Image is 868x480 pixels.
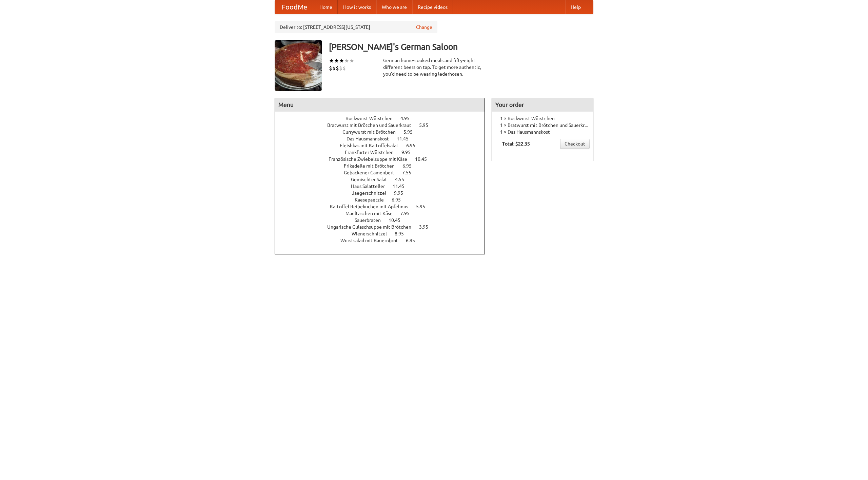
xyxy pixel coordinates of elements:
span: Das Hausmannskost [347,136,396,141]
a: Französische Zwiebelsuppe mit Käse 10.45 [329,156,439,162]
span: Bratwurst mit Brötchen und Sauerkraut [327,122,418,128]
span: 10.45 [389,217,407,223]
span: Gemischter Salat [351,177,394,182]
a: Maultaschen mit Käse 7.95 [346,211,422,216]
span: Gebackener Camenbert [344,170,401,175]
h4: Your order [492,98,593,112]
a: Help [565,0,586,14]
a: Sauerbraten 10.45 [355,217,413,223]
span: 4.55 [395,177,411,182]
a: Kartoffel Reibekuchen mit Apfelmus 5.95 [330,204,438,209]
li: ★ [344,57,349,64]
li: $ [336,64,339,72]
a: Kaesepaetzle 6.95 [355,197,413,203]
span: 6.95 [392,197,408,203]
div: German home-cooked meals and fifty-eight different beers on tap. To get more authentic, you'd nee... [383,57,485,77]
a: Ungarische Gulaschsuppe mit Brötchen 3.95 [327,224,441,230]
span: Ungarische Gulaschsuppe mit Brötchen [327,224,418,230]
span: 5.95 [403,129,419,135]
a: Gebackener Camenbert 7.55 [344,170,424,175]
a: Wurstsalad mit Bauernbrot 6.95 [340,238,428,243]
a: Frikadelle mit Brötchen 6.95 [344,163,424,169]
li: $ [329,64,332,72]
li: $ [342,64,346,72]
span: 4.95 [400,116,416,121]
a: How it works [338,0,376,14]
span: 7.55 [402,170,418,175]
span: Frikadelle mit Brötchen [344,163,401,169]
li: $ [339,64,342,72]
a: Bockwurst Würstchen 4.95 [346,116,422,121]
li: ★ [349,57,354,64]
span: 5.95 [416,204,432,209]
span: 6.95 [402,163,418,169]
a: Haus Salatteller 11.45 [351,184,417,189]
a: Bratwurst mit Brötchen und Sauerkraut 5.95 [327,122,441,128]
a: Frankfurter Würstchen 9.95 [345,150,423,155]
span: Kaesepaetzle [355,197,391,203]
h3: [PERSON_NAME]'s German Saloon [329,40,593,54]
span: Haus Salatteller [351,184,392,189]
li: ★ [329,57,334,64]
h4: Menu [275,98,485,112]
span: 9.95 [401,150,417,155]
span: 11.45 [397,136,415,141]
span: Bockwurst Würstchen [346,116,399,121]
span: 8.95 [395,231,411,236]
span: 6.95 [406,238,422,243]
a: Home [314,0,338,14]
li: 1 × Bratwurst mit Brötchen und Sauerkraut [495,122,590,129]
a: Wienerschnitzel 8.95 [352,231,416,236]
li: ★ [339,57,344,64]
span: 3.95 [419,224,435,230]
span: 6.95 [406,143,422,148]
span: Sauerbraten [355,217,388,223]
li: 1 × Bockwurst Würstchen [495,115,590,122]
a: Das Hausmannskost 11.45 [347,136,421,141]
span: Fleishkas mit Kartoffelsalat [340,143,405,148]
span: 9.95 [394,190,410,196]
a: Fleishkas mit Kartoffelsalat 6.95 [340,143,428,148]
span: Wienerschnitzel [352,231,394,236]
img: angular.jpg [275,40,322,91]
a: Checkout [560,139,590,149]
a: Recipe videos [412,0,453,14]
span: 10.45 [415,156,434,162]
span: Französische Zwiebelsuppe mit Käse [329,156,414,162]
li: $ [332,64,336,72]
a: Jaegerschnitzel 9.95 [352,190,416,196]
a: Who we are [376,0,412,14]
span: Currywurst mit Brötchen [342,129,402,135]
a: Change [416,24,432,31]
li: 1 × Das Hausmannskost [495,129,590,135]
li: ★ [334,57,339,64]
span: 5.95 [419,122,435,128]
span: Kartoffel Reibekuchen mit Apfelmus [330,204,415,209]
div: Deliver to: [STREET_ADDRESS][US_STATE] [275,21,437,33]
a: Gemischter Salat 4.55 [351,177,417,182]
b: Total: $22.35 [502,141,530,147]
span: Wurstsalad mit Bauernbrot [340,238,405,243]
span: Frankfurter Würstchen [345,150,400,155]
a: Currywurst mit Brötchen 5.95 [342,129,425,135]
span: Jaegerschnitzel [352,190,393,196]
span: 11.45 [393,184,411,189]
a: FoodMe [275,0,314,14]
span: Maultaschen mit Käse [346,211,399,216]
span: 7.95 [400,211,416,216]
